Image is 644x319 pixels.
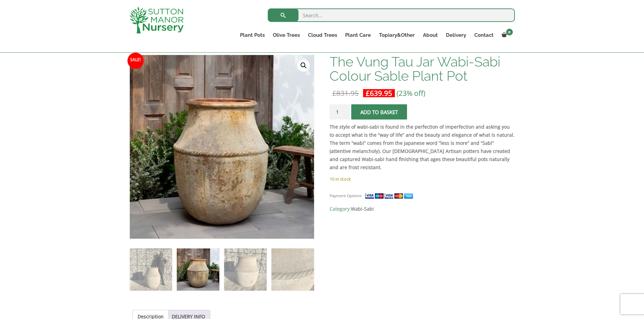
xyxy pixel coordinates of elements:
[419,30,442,40] a: About
[506,29,513,35] span: 0
[330,104,350,119] input: Product quantity
[351,104,407,119] button: Add to basket
[351,206,374,212] a: Wabi-Sabi
[330,205,515,213] span: Category:
[130,248,172,291] img: The Vung Tau Jar Wabi-Sabi Colour Sable Plant Pot
[341,30,375,40] a: Plant Care
[236,30,269,40] a: Plant Pots
[332,88,359,98] bdi: 831.95
[330,175,515,183] p: 10 in stock
[365,192,415,200] img: payment supported
[366,88,370,98] span: £
[271,248,314,291] img: The Vung Tau Jar Wabi-Sabi Colour Sable Plant Pot - Image 4
[366,88,392,98] bdi: 639.95
[332,88,336,98] span: £
[498,30,515,40] a: 0
[330,193,362,198] small: Payment Options:
[297,59,310,72] a: View full-screen image gallery
[268,8,515,22] input: Search...
[269,30,304,40] a: Olive Trees
[397,88,425,98] span: (23% off)
[130,55,314,239] img: The Vung Tau Jar Wabi-Sabi Colour Sable Plant Pot - 5035 25601 siracusa jar pacifica glazed vicol...
[177,248,219,291] img: The Vung Tau Jar Wabi-Sabi Colour Sable Plant Pot - Image 2
[470,30,498,40] a: Contact
[304,30,341,40] a: Cloud Trees
[127,53,144,69] span: Sale!
[129,7,184,33] img: logo
[330,55,515,83] h1: The Vung Tau Jar Wabi-Sabi Colour Sable Plant Pot
[442,30,470,40] a: Delivery
[224,248,266,291] img: The Vung Tau Jar Wabi-Sabi Colour Sable Plant Pot - Image 3
[330,124,515,170] strong: The style of wabi-sabi is found in the perfection of imperfection and asking you to accept what i...
[375,30,419,40] a: Topiary&Other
